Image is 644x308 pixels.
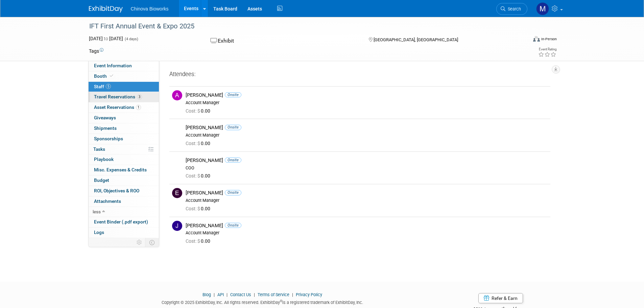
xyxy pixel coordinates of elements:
a: Staff5 [89,82,159,92]
a: Sponsorships [89,134,159,144]
img: ExhibitDay [89,6,123,13]
a: Event Information [89,61,159,71]
div: Exhibit [208,35,358,47]
a: Terms of Service [258,292,289,297]
a: Booth [89,71,159,81]
div: Account Manager [186,198,548,203]
a: Event Binder (.pdf export) [89,217,159,227]
div: [PERSON_NAME] [186,124,548,131]
span: Onsite [225,190,241,195]
a: API [217,292,224,297]
span: Event Binder (.pdf export) [94,219,148,224]
span: ROI, Objectives & ROO [94,188,139,193]
a: Attachments [89,196,159,207]
div: COO [186,165,548,171]
div: Copyright © 2025 ExhibitDay, Inc. All rights reserved. ExhibitDay is a registered trademark of Ex... [89,298,436,306]
span: [GEOGRAPHIC_DATA], [GEOGRAPHIC_DATA] [374,37,458,42]
span: Sponsorships [94,136,123,141]
span: Logs [94,230,104,235]
a: Playbook [89,155,159,165]
a: Contact Us [230,292,251,297]
span: Cost: $ [186,206,201,211]
div: [PERSON_NAME] [186,222,548,229]
div: Account Manager [186,230,548,236]
span: Misc. Expenses & Credits [94,167,147,172]
span: [DATE] [DATE] [89,36,123,41]
div: Account Manager [186,133,548,138]
span: Budget [94,177,109,183]
span: Tasks [93,146,105,152]
span: Onsite [225,125,241,130]
a: Refer & Earn [478,293,523,303]
span: Cost: $ [186,141,201,146]
td: Personalize Event Tab Strip [134,238,145,247]
i: Booth reservation complete [110,74,113,78]
span: (4 days) [124,37,138,41]
span: Shipments [94,125,117,131]
span: Booth [94,73,115,79]
img: Format-Inperson.png [533,36,540,42]
div: Event Format [487,35,557,45]
span: Event Information [94,63,132,68]
span: 5 [106,84,111,89]
span: Cost: $ [186,238,201,244]
div: [PERSON_NAME] [186,190,548,196]
div: [PERSON_NAME] [186,157,548,164]
span: Staff [94,84,111,89]
span: 0.00 [186,238,213,244]
span: | [252,292,257,297]
div: Event Rating [538,48,556,51]
sup: ® [280,299,282,303]
span: less [93,209,101,214]
span: 1 [136,105,141,110]
a: Travel Reservations3 [89,92,159,102]
span: to [103,36,109,41]
span: | [290,292,295,297]
span: Onsite [225,223,241,228]
span: | [212,292,216,297]
a: Search [496,3,527,15]
span: Chinova Bioworks [131,6,169,11]
span: 0.00 [186,108,213,114]
a: Giveaways [89,113,159,123]
div: [PERSON_NAME] [186,92,548,98]
span: Cost: $ [186,108,201,114]
span: Cost: $ [186,173,201,179]
div: Account Manager [186,100,548,105]
td: Toggle Event Tabs [145,238,159,247]
img: E.jpg [172,188,182,198]
a: Logs [89,228,159,238]
a: ROI, Objectives & ROO [89,186,159,196]
span: 3 [137,94,142,99]
img: Marcus Brown [536,2,549,15]
a: Misc. Expenses & Credits [89,165,159,175]
span: Asset Reservations [94,104,141,110]
div: IFT First Annual Event & Expo 2025 [87,20,517,32]
span: Onsite [225,158,241,163]
img: J.jpg [172,221,182,231]
td: Tags [89,48,103,54]
a: less [89,207,159,217]
a: Shipments [89,123,159,134]
span: 0.00 [186,173,213,179]
div: Attendees: [169,70,550,79]
a: Asset Reservations1 [89,102,159,113]
span: Playbook [94,157,114,162]
span: Attachments [94,198,121,204]
span: Travel Reservations [94,94,142,99]
a: Privacy Policy [296,292,322,297]
a: Blog [202,292,211,297]
img: A.jpg [172,90,182,100]
span: 0.00 [186,141,213,146]
span: 0.00 [186,206,213,211]
a: Budget [89,175,159,186]
a: Tasks [89,144,159,155]
span: | [225,292,229,297]
span: Search [505,6,521,11]
span: Giveaways [94,115,116,120]
div: In-Person [541,37,557,42]
span: Onsite [225,92,241,97]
